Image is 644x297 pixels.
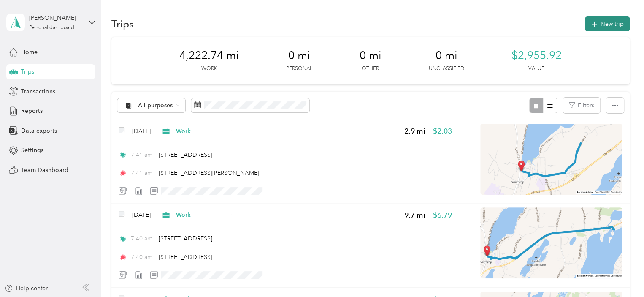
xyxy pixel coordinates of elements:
span: Settings [21,146,43,155]
p: Unclassified [429,65,464,73]
span: Trips [21,67,34,76]
span: Work [176,127,225,136]
span: [DATE] [132,127,151,136]
span: 2.9 mi [404,126,425,136]
button: New trip [585,16,630,31]
h1: Trips [111,19,134,28]
iframe: Everlance-gr Chat Button Frame [597,250,644,297]
button: Filters [563,98,600,113]
span: [DATE] [132,210,151,219]
span: $2,955.92 [511,49,562,63]
span: 0 mi [436,49,457,63]
span: Reports [21,106,43,115]
span: $2.03 [433,126,452,136]
span: Work [176,210,225,219]
span: Home [21,48,38,57]
span: 4,222.74 mi [179,49,239,63]
img: minimap [480,124,622,195]
p: Value [528,65,544,73]
span: 7:41 am [131,150,155,159]
span: All purposes [138,103,173,109]
img: minimap [480,207,622,278]
span: Data exports [21,126,57,135]
span: 7:40 am [131,253,155,262]
span: $6.79 [433,210,452,221]
span: [STREET_ADDRESS] [159,253,212,261]
span: [STREET_ADDRESS][PERSON_NAME] [159,169,259,177]
span: 9.7 mi [404,210,425,221]
div: Personal dashboard [29,25,74,30]
div: [PERSON_NAME] [29,14,82,22]
span: Team Dashboard [21,166,68,174]
span: 0 mi [360,49,382,63]
span: 7:41 am [131,169,155,177]
span: [STREET_ADDRESS] [159,151,212,158]
button: Help center [5,284,48,293]
span: 0 mi [288,49,310,63]
span: [STREET_ADDRESS] [159,235,212,242]
p: Other [362,65,379,73]
p: Work [201,65,217,73]
span: 7:40 am [131,234,155,243]
p: Personal [286,65,312,73]
span: Transactions [21,87,55,96]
